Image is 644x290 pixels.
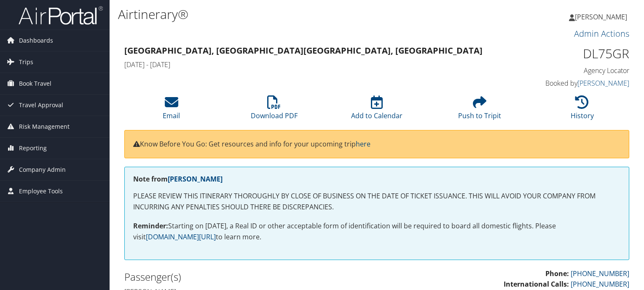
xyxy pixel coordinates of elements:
[19,30,53,51] span: Dashboards
[124,270,370,284] h2: Passenger(s)
[124,45,483,56] strong: [GEOGRAPHIC_DATA], [GEOGRAPHIC_DATA] [GEOGRAPHIC_DATA], [GEOGRAPHIC_DATA]
[19,95,63,116] span: Travel Approval
[19,73,51,94] span: Book Travel
[571,279,629,289] a: [PHONE_NUMBER]
[133,174,223,184] strong: Note from
[19,138,47,159] span: Reporting
[513,45,629,62] h1: DL75GR
[19,181,63,202] span: Employee Tools
[19,159,66,180] span: Company Admin
[251,100,298,120] a: Download PDF
[351,100,402,120] a: Add to Calendar
[124,60,500,69] h4: [DATE] - [DATE]
[356,139,370,149] a: here
[504,279,569,289] strong: International Calls:
[458,100,501,120] a: Push to Tripit
[168,174,223,184] a: [PERSON_NAME]
[575,12,627,22] span: [PERSON_NAME]
[513,66,629,75] h4: Agency Locator
[545,269,569,278] strong: Phone:
[133,221,168,230] strong: Reminder:
[133,191,620,212] p: PLEASE REVIEW THIS ITINERARY THOROUGHLY BY CLOSE OF BUSINESS ON THE DATE OF TICKET ISSUANCE. THIS...
[571,269,629,278] a: [PHONE_NUMBER]
[571,100,594,120] a: History
[19,116,70,137] span: Risk Management
[574,28,629,39] a: Admin Actions
[146,232,216,241] a: [DOMAIN_NAME][URL]
[133,139,620,150] p: Know Before You Go: Get resources and info for your upcoming trip
[577,79,629,88] a: [PERSON_NAME]
[569,4,636,30] a: [PERSON_NAME]
[19,51,33,73] span: Trips
[19,5,103,25] img: airportal-logo.png
[133,221,620,242] p: Starting on [DATE], a Real ID or other acceptable form of identification will be required to boar...
[163,100,180,120] a: Email
[118,5,463,23] h1: Airtinerary®
[513,79,629,88] h4: Booked by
